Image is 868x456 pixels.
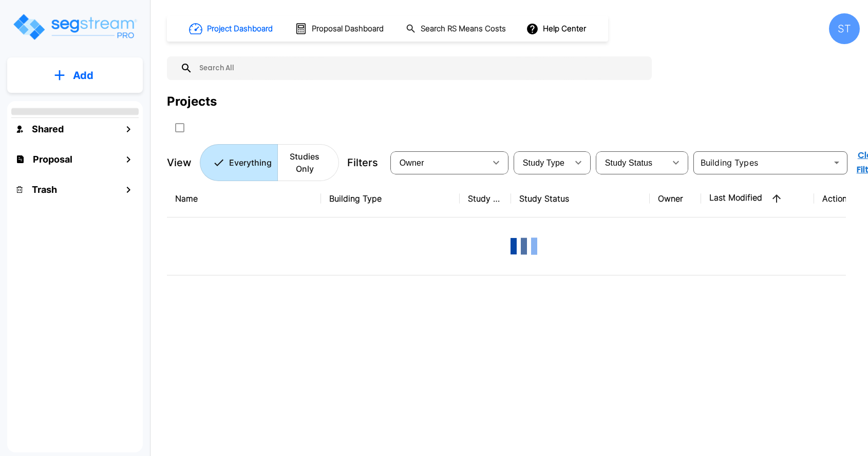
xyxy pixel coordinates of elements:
[598,148,666,177] div: Select
[229,156,272,169] p: Everything
[312,23,384,35] h1: Proposal Dashboard
[321,180,460,217] th: Building Type
[460,180,511,217] th: Study Type
[284,150,326,175] p: Studies Only
[650,180,701,217] th: Owner
[524,19,590,38] button: Help Center
[523,158,564,167] span: Study Type
[12,12,138,42] img: Logo
[829,13,860,44] div: ST
[701,180,814,217] th: Last Modified
[421,23,506,35] h1: Search RS Means Costs
[7,61,143,90] button: Add
[33,152,72,166] h1: Proposal
[277,144,339,181] button: Studies Only
[605,158,653,167] span: Study Status
[392,148,486,177] div: Select
[200,144,339,181] div: Platform
[829,155,844,170] button: Open
[516,148,568,177] div: Select
[402,19,512,39] button: Search RS Means Costs
[696,155,827,170] input: Building Types
[193,56,647,80] input: Search All
[32,122,64,136] h1: Shared
[169,117,190,138] button: SelectAll
[347,155,378,170] p: Filters
[167,155,192,170] p: View
[511,180,650,217] th: Study Status
[400,158,424,167] span: Owner
[185,17,278,40] button: Project Dashboard
[207,23,273,35] h1: Project Dashboard
[200,144,278,181] button: Everything
[73,68,93,83] p: Add
[291,18,389,39] button: Proposal Dashboard
[32,183,57,196] h1: Trash
[167,92,217,111] div: Projects
[167,180,321,217] th: Name
[503,226,544,267] img: Loading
